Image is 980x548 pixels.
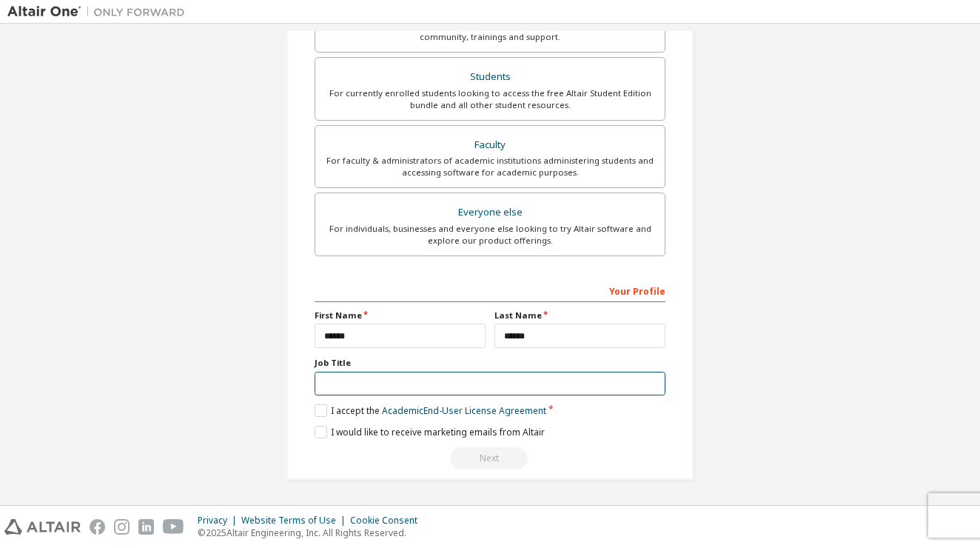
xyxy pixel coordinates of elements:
[114,519,130,535] img: instagram.svg
[138,519,154,535] img: linkedin.svg
[198,527,426,539] p: © 2025 Altair Engineering, Inc. All Rights Reserved.
[350,515,426,527] div: Cookie Consent
[315,310,486,321] label: First Name
[315,426,545,438] label: I would like to receive marketing emails from Altair
[324,19,656,43] div: For existing customers looking to access software downloads, HPC resources, community, trainings ...
[324,67,656,87] div: Students
[315,404,546,417] label: I accept the
[324,202,656,223] div: Everyone else
[494,310,665,321] label: Last Name
[324,87,656,111] div: For currently enrolled students looking to access the free Altair Student Edition bundle and all ...
[315,357,665,369] label: Job Title
[315,447,665,470] div: Read and acccept EULA to continue
[163,519,184,535] img: youtube.svg
[241,515,350,527] div: Website Terms of Use
[324,223,656,247] div: For individuals, businesses and everyone else looking to try Altair software and explore our prod...
[382,404,546,417] a: Academic End-User License Agreement
[90,519,105,535] img: facebook.svg
[4,519,81,535] img: altair_logo.svg
[315,278,665,302] div: Your Profile
[7,4,192,19] img: Altair One
[324,155,656,178] div: For faculty & administrators of academic institutions administering students and accessing softwa...
[324,135,656,156] div: Faculty
[198,515,241,527] div: Privacy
